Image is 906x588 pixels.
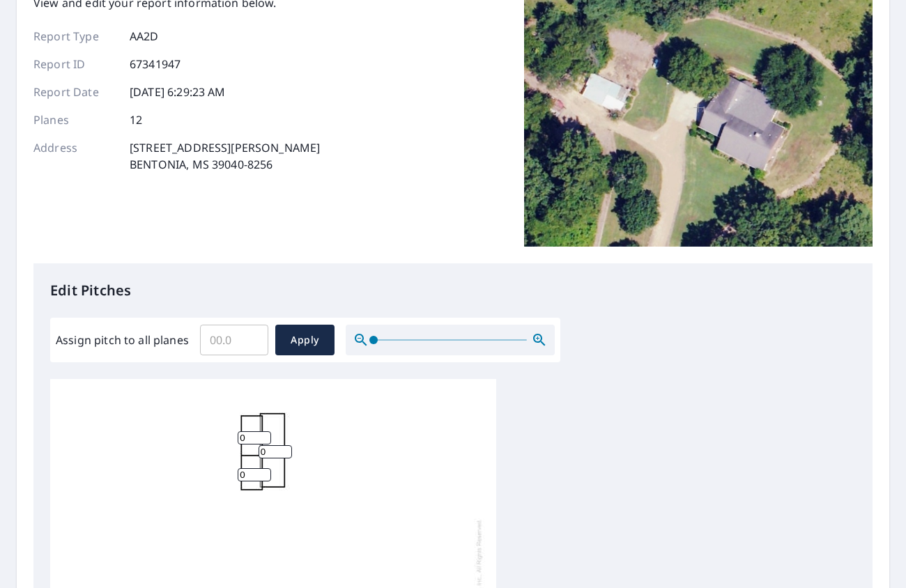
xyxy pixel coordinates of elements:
p: Edit Pitches [50,280,856,301]
button: Apply [275,325,335,355]
p: 12 [130,111,142,128]
p: Report ID [33,56,117,72]
p: [STREET_ADDRESS][PERSON_NAME] BENTONIA, MS 39040-8256 [130,139,320,173]
p: Planes [33,111,117,128]
p: Report Date [33,84,117,100]
p: 67341947 [130,56,181,72]
p: AA2D [130,28,159,45]
p: [DATE] 6:29:23 AM [130,84,226,100]
p: Address [33,139,117,173]
label: Assign pitch to all planes [56,332,189,348]
span: Apply [286,332,323,349]
input: 00.0 [200,320,268,359]
p: Report Type [33,28,117,45]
